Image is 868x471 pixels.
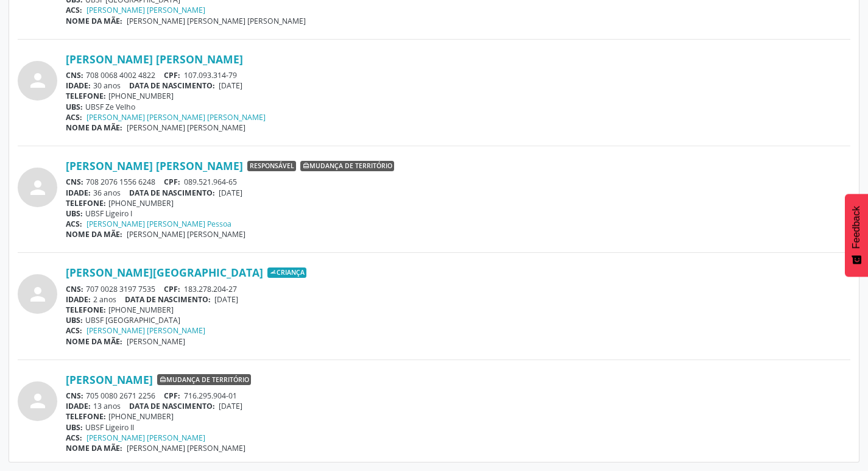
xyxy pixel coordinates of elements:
[66,422,850,433] div: UBSF Ligeiro II
[219,80,242,91] span: [DATE]
[66,91,850,101] div: [PHONE_NUMBER]
[66,80,91,91] span: IDADE:
[247,161,296,172] span: Responsável
[851,206,862,249] span: Feedback
[66,102,83,112] span: UBS:
[164,391,180,401] span: CPF:
[66,391,850,401] div: 705 0080 2671 2256
[66,177,83,187] span: CNS:
[184,284,237,294] span: 183.278.204-27
[164,177,180,187] span: CPF:
[66,80,850,91] div: 30 anos
[129,80,215,91] span: DATA DE NASCIMENTO:
[86,112,266,122] a: [PERSON_NAME] [PERSON_NAME] [PERSON_NAME]
[66,70,83,80] span: CNS:
[66,266,263,279] a: [PERSON_NAME][GEOGRAPHIC_DATA]
[66,411,106,422] span: TELEFONE:
[129,401,215,411] span: DATA DE NASCIMENTO:
[127,229,245,239] span: [PERSON_NAME] [PERSON_NAME]
[66,305,850,315] div: [PHONE_NUMBER]
[267,267,306,278] span: Criança
[66,315,83,325] span: UBS:
[125,294,211,305] span: DATA DE NASCIMENTO:
[66,229,122,239] span: NOME DA MÃE:
[219,401,242,411] span: [DATE]
[66,284,83,294] span: CNS:
[27,177,49,199] i: person
[66,16,122,26] span: NOME DA MÃE:
[66,91,106,101] span: TELEFONE:
[127,336,185,347] span: [PERSON_NAME]
[219,188,242,198] span: [DATE]
[66,305,106,315] span: TELEFONE:
[66,315,850,325] div: UBSF [GEOGRAPHIC_DATA]
[66,411,850,422] div: [PHONE_NUMBER]
[66,5,82,15] span: ACS:
[86,325,205,336] a: [PERSON_NAME] [PERSON_NAME]
[66,401,91,411] span: IDADE:
[66,112,82,122] span: ACS:
[66,122,122,133] span: NOME DA MÃE:
[66,198,850,208] div: [PHONE_NUMBER]
[66,422,83,433] span: UBS:
[66,391,83,401] span: CNS:
[66,294,91,305] span: IDADE:
[66,284,850,294] div: 707 0028 3197 7535
[129,188,215,198] span: DATA DE NASCIMENTO:
[157,374,251,385] span: Mudança de território
[66,188,850,198] div: 36 anos
[66,219,82,229] span: ACS:
[66,208,83,219] span: UBS:
[127,443,245,453] span: [PERSON_NAME] [PERSON_NAME]
[27,283,49,305] i: person
[66,70,850,80] div: 708 0068 4002 4822
[845,194,868,277] button: Feedback - Mostrar pesquisa
[86,433,205,443] a: [PERSON_NAME] [PERSON_NAME]
[66,443,122,453] span: NOME DA MÃE:
[66,294,850,305] div: 2 anos
[66,102,850,112] div: UBSF Ze Velho
[127,122,245,133] span: [PERSON_NAME] [PERSON_NAME]
[86,219,231,229] a: [PERSON_NAME] [PERSON_NAME] Pessoa
[164,284,180,294] span: CPF:
[66,325,82,336] span: ACS:
[184,177,237,187] span: 089.521.964-65
[66,188,91,198] span: IDADE:
[184,391,237,401] span: 716.295.904-01
[66,336,122,347] span: NOME DA MÃE:
[66,52,243,66] a: [PERSON_NAME] [PERSON_NAME]
[66,159,243,172] a: [PERSON_NAME] [PERSON_NAME]
[66,198,106,208] span: TELEFONE:
[300,161,394,172] span: Mudança de território
[214,294,238,305] span: [DATE]
[127,16,306,26] span: [PERSON_NAME] [PERSON_NAME] [PERSON_NAME]
[66,208,850,219] div: UBSF Ligeiro I
[27,69,49,91] i: person
[86,5,205,15] a: [PERSON_NAME] [PERSON_NAME]
[66,177,850,187] div: 708 2076 1556 6248
[27,390,49,412] i: person
[66,433,82,443] span: ACS:
[66,373,153,386] a: [PERSON_NAME]
[66,401,850,411] div: 13 anos
[184,70,237,80] span: 107.093.314-79
[164,70,180,80] span: CPF:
